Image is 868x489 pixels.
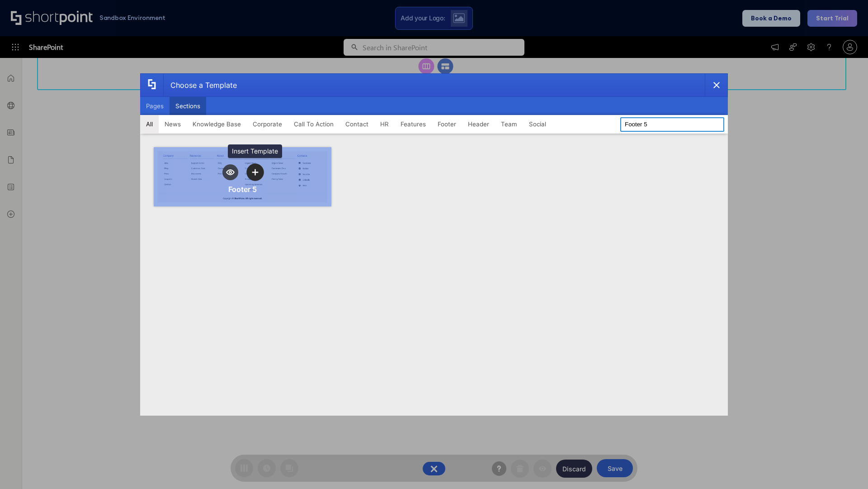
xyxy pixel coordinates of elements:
input: Search [620,117,724,132]
button: Contact [340,115,374,133]
button: Features [395,115,432,133]
button: Team [495,115,523,133]
button: Footer [432,115,462,133]
button: Sections [170,97,206,115]
button: Knowledge Base [187,115,247,133]
button: Call To Action [288,115,340,133]
iframe: Chat Widget [823,446,868,489]
button: Header [462,115,495,133]
button: Pages [140,97,170,115]
button: HR [374,115,395,133]
div: Choose a Template [163,74,237,96]
button: Corporate [247,115,288,133]
div: Footer 5 [228,185,257,194]
button: News [159,115,187,133]
button: Social [523,115,552,133]
div: template selector [140,73,728,416]
button: All [140,115,159,133]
